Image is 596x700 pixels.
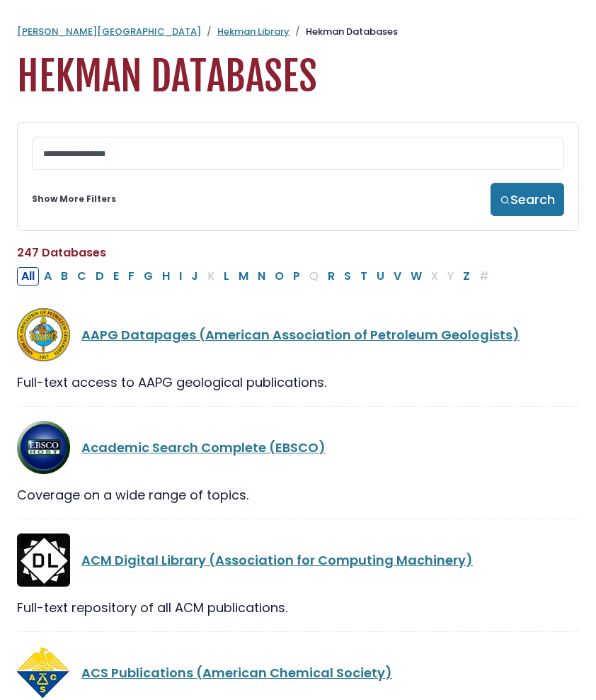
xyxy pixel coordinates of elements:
[17,598,579,617] div: Full-text repository of all ACM publications.
[323,267,339,286] button: Filter Results R
[17,267,39,286] button: All
[234,267,253,286] button: Filter Results M
[459,267,474,286] button: Filter Results Z
[17,25,579,39] nav: breadcrumb
[17,485,579,504] div: Coverage on a wide range of topics.
[372,267,389,286] button: Filter Results U
[175,267,186,286] button: Filter Results I
[81,551,473,569] a: ACM Digital Library (Association for Computing Machinery)
[289,267,304,286] button: Filter Results P
[356,267,372,286] button: Filter Results T
[32,137,564,170] input: Search database by title or keyword
[158,267,174,286] button: Filter Results H
[73,267,91,286] button: Filter Results C
[389,267,406,286] button: Filter Results V
[91,267,108,286] button: Filter Results D
[17,373,579,392] div: Full-text access to AAPG geological publications.
[340,267,355,286] button: Filter Results S
[17,244,106,261] span: 247 Databases
[290,25,398,39] li: Hekman Databases
[270,267,288,286] button: Filter Results O
[81,439,326,456] a: Academic Search Complete (EBSCO)
[109,267,123,286] button: Filter Results E
[217,25,290,38] a: Hekman Library
[253,267,270,286] button: Filter Results N
[124,267,139,286] button: Filter Results F
[491,183,564,216] button: Search
[57,267,72,286] button: Filter Results B
[139,267,157,286] button: Filter Results G
[187,267,202,286] button: Filter Results J
[40,267,56,286] button: Filter Results A
[17,25,201,38] a: [PERSON_NAME][GEOGRAPHIC_DATA]
[219,267,234,286] button: Filter Results L
[406,267,426,286] button: Filter Results W
[81,326,520,344] a: AAPG Datapages (American Association of Petroleum Geologists)
[32,193,116,205] a: Show More Filters
[17,266,495,284] div: Alpha-list to filter by first letter of database name
[81,664,392,682] a: ACS Publications (American Chemical Society)
[17,53,579,101] h1: Hekman Databases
